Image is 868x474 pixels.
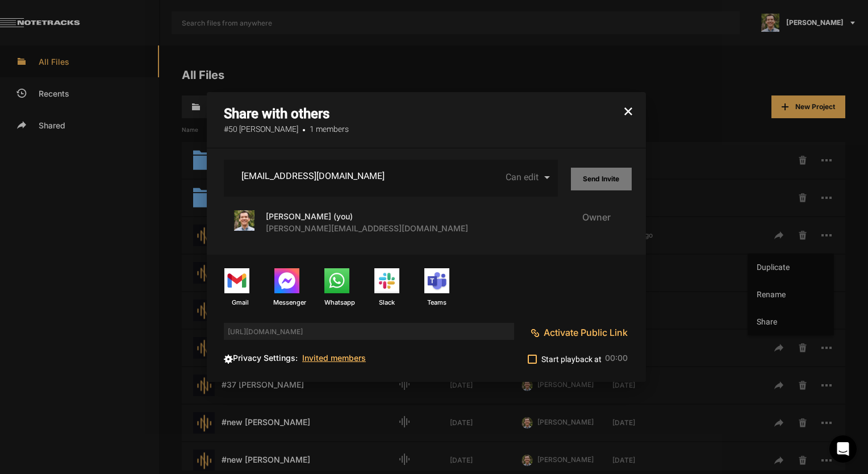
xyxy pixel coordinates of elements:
span: [URL][DOMAIN_NAME] [224,323,514,340]
img: Share to Microsoft Teams [424,268,449,293]
span: Gmail [225,293,249,307]
div: Owner [554,210,620,234]
span: Slack [379,293,395,307]
img: 424769395311cb87e8bb3f69157a6d24 [234,210,254,231]
span: #50 [PERSON_NAME] [224,124,298,134]
span: [PERSON_NAME] (you) [259,210,468,234]
a: Whatsapp [315,268,358,306]
input: Invite people by entering names or email addresses [241,171,447,181]
button: Activate Public Link [539,321,628,344]
span: Start playback at [541,352,602,366]
span: Messenger [268,293,306,307]
span: 1 members [310,124,349,134]
span: Privacy Settings: [233,353,298,363]
span: Whatsapp [319,293,355,307]
button: Send Invite [571,168,632,190]
span: [PERSON_NAME][EMAIL_ADDRESS][DOMAIN_NAME] [266,223,468,233]
span: 00:00 [605,353,628,363]
a: Gmail [215,268,258,306]
span: Can edit [506,172,539,182]
mat-chip-list: collaborators emails [241,169,447,184]
div: Open Intercom Messenger [829,435,857,463]
span: Teams [427,293,446,307]
span: Invited members [302,353,366,363]
h3: Share with others [207,92,646,148]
